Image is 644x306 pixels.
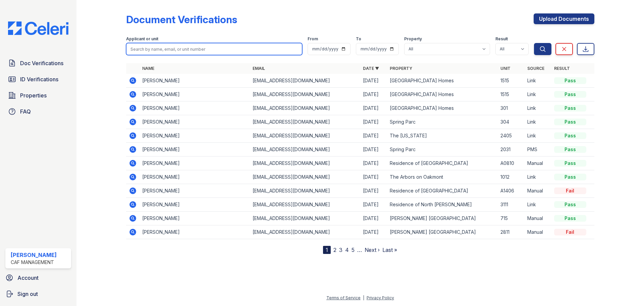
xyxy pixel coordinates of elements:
td: [EMAIL_ADDRESS][DOMAIN_NAME] [250,115,360,129]
td: [DATE] [360,157,387,170]
div: Pass [554,105,586,112]
td: [GEOGRAPHIC_DATA] Homes [387,88,497,101]
span: Properties [20,91,47,99]
a: 5 [352,247,355,253]
a: Sign out [3,287,74,301]
label: Applicant or unit [126,36,158,42]
td: [EMAIL_ADDRESS][DOMAIN_NAME] [250,212,360,225]
td: [GEOGRAPHIC_DATA] Homes [387,101,497,115]
td: 301 [498,101,525,115]
div: 1 [323,246,331,254]
div: [PERSON_NAME] [11,251,57,259]
a: Privacy Policy [367,295,394,300]
span: FAQ [20,107,31,116]
td: 2405 [498,129,525,143]
td: 2811 [498,225,525,239]
td: Manual [525,212,551,225]
div: Pass [554,146,586,153]
a: Next › [365,247,380,253]
a: Last » [382,247,397,253]
div: Pass [554,77,586,84]
a: FAQ [5,105,71,118]
td: The [US_STATE] [387,129,497,143]
div: Pass [554,201,586,208]
td: [DATE] [360,74,387,88]
a: 2 [333,247,336,253]
td: [EMAIL_ADDRESS][DOMAIN_NAME] [250,74,360,88]
td: Spring Parc [387,115,497,129]
td: [PERSON_NAME] [140,143,250,157]
a: Email [253,66,265,71]
td: [DATE] [360,129,387,143]
div: Pass [554,91,586,98]
td: [DATE] [360,198,387,212]
td: [PERSON_NAME] [GEOGRAPHIC_DATA] [387,212,497,225]
td: [EMAIL_ADDRESS][DOMAIN_NAME] [250,101,360,115]
td: Link [525,115,551,129]
td: Link [525,129,551,143]
td: [EMAIL_ADDRESS][DOMAIN_NAME] [250,157,360,170]
td: Link [525,198,551,212]
td: [PERSON_NAME] [140,198,250,212]
a: Doc Verifications [5,56,71,70]
div: Fail [554,187,586,194]
td: [DATE] [360,115,387,129]
td: [PERSON_NAME] [140,157,250,170]
td: Residence of [GEOGRAPHIC_DATA] [387,157,497,170]
td: Manual [525,225,551,239]
td: Residence of [GEOGRAPHIC_DATA] [387,184,497,198]
a: Properties [5,89,71,102]
td: A0810 [498,157,525,170]
a: Upload Documents [534,13,594,24]
label: Property [404,36,422,42]
td: [EMAIL_ADDRESS][DOMAIN_NAME] [250,184,360,198]
td: [GEOGRAPHIC_DATA] Homes [387,74,497,88]
a: Account [3,271,74,285]
div: Pass [554,119,586,125]
td: [PERSON_NAME] [140,212,250,225]
td: [PERSON_NAME] [140,225,250,239]
td: Manual [525,157,551,170]
div: | [363,295,364,300]
td: [DATE] [360,212,387,225]
a: Unit [500,66,511,71]
label: To [356,36,361,42]
label: From [308,36,318,42]
span: Sign out [17,290,38,298]
td: 1515 [498,88,525,101]
td: [EMAIL_ADDRESS][DOMAIN_NAME] [250,170,360,184]
td: The Arbors on Oakmont [387,170,497,184]
a: Property [390,66,412,71]
td: Spring Parc [387,143,497,157]
a: ID Verifications [5,73,71,86]
td: [EMAIL_ADDRESS][DOMAIN_NAME] [250,143,360,157]
span: ID Verifications [20,75,58,83]
a: Terms of Service [326,295,361,300]
td: A1406 [498,184,525,198]
td: [PERSON_NAME] [140,74,250,88]
a: Name [142,66,154,71]
td: Link [525,74,551,88]
td: [EMAIL_ADDRESS][DOMAIN_NAME] [250,225,360,239]
td: [EMAIL_ADDRESS][DOMAIN_NAME] [250,88,360,101]
div: Pass [554,174,586,180]
td: [PERSON_NAME] [140,101,250,115]
td: [EMAIL_ADDRESS][DOMAIN_NAME] [250,129,360,143]
td: [PERSON_NAME] [140,88,250,101]
td: [DATE] [360,88,387,101]
td: 304 [498,115,525,129]
span: Doc Verifications [20,59,63,67]
div: Pass [554,160,586,167]
td: Residence of North [PERSON_NAME] [387,198,497,212]
td: 3111 [498,198,525,212]
div: Pass [554,132,586,139]
td: [DATE] [360,101,387,115]
td: 1012 [498,170,525,184]
div: Fail [554,229,586,235]
td: 715 [498,212,525,225]
td: [PERSON_NAME] [140,115,250,129]
td: Link [525,88,551,101]
td: [DATE] [360,184,387,198]
img: CE_Logo_Blue-a8612792a0a2168367f1c8372b55b34899dd931a85d93a1a3d3e32e68fde9ad4.png [3,21,74,35]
